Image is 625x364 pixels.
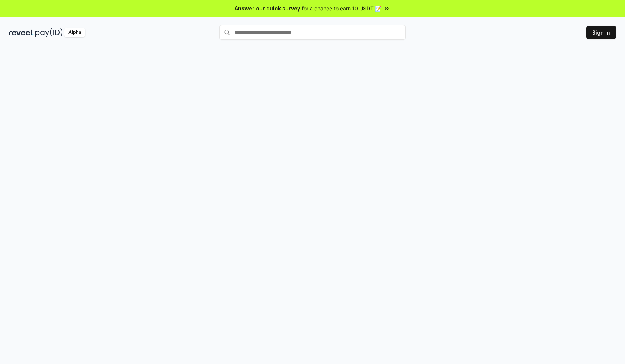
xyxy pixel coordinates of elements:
[35,28,63,37] img: pay_id
[235,4,300,12] span: Answer our quick survey
[586,26,616,39] button: Sign In
[64,28,85,37] div: Alpha
[9,28,34,37] img: reveel_dark
[302,4,381,12] span: for a chance to earn 10 USDT 📝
